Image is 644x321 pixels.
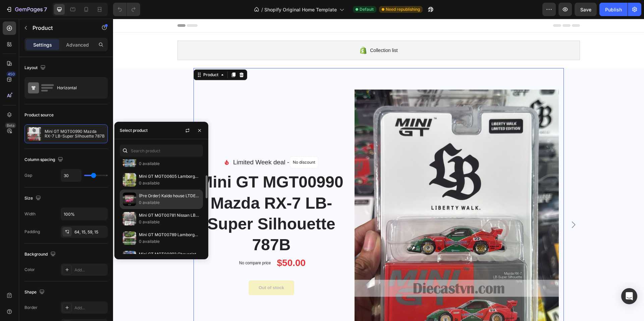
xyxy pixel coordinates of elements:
iframe: Design area [113,19,644,321]
div: Shape [24,288,46,297]
div: 64, 15, 59, 15 [74,229,106,235]
p: Product [33,24,90,32]
img: collections [123,251,136,264]
div: Gap [24,172,32,178]
div: Publish [605,6,622,13]
p: Limited Week deal - [120,140,176,148]
img: collections [123,212,136,225]
h1: Mini GT MGT00990 Mazda RX-7 LB-Super Silhouette 787B [86,152,231,237]
div: Background [24,250,57,259]
p: Mini GT MGT00781 Nissan LB-Super Silhouette S15 [PERSON_NAME] Auto Finesse SEMA 2023 (Chase) [139,212,200,219]
button: Publish [599,3,628,16]
p: 0 available [139,199,200,206]
div: Undo/Redo [113,3,140,16]
span: Shopify Original Home Template [264,6,337,13]
div: Column spacing [24,155,64,164]
p: Mini GT MGT00990 Mazda RX-7 LB-Super Silhouette 787B [45,129,105,139]
p: Settings [33,41,52,48]
p: No compare price [126,242,158,246]
span: / [261,6,263,13]
span: Need republishing [386,6,420,12]
div: Beta [5,123,16,128]
input: Auto [61,208,107,220]
img: collections [123,173,136,186]
div: Padding [24,229,40,235]
div: 450 [6,71,16,77]
p: Mini GT MGT00892 Chevrolet Corvette Z06 2023 Elkhart Lake Blue Metallic (Chase) [139,251,200,258]
img: collections [123,154,136,167]
div: Size [24,194,42,203]
p: 0 available [139,180,200,186]
div: Border [24,305,38,311]
button: 7 [3,3,50,16]
span: Save [580,7,591,12]
div: Add... [74,305,106,311]
div: Layout [24,63,47,72]
p: Mini GT MGT00789 Lamborghini Revuelto Verde Selvans (Chase) [139,231,200,238]
p: (Pre Order) Kaido house LTDEDN KHMG189 Kaidohaus BMW M3 [139,193,200,199]
p: 0 available [139,160,200,167]
input: Search in Settings & Advanced [120,145,203,157]
button: Out of stock [136,262,181,276]
img: product feature img [28,127,41,141]
button: Save [575,3,597,16]
img: Alt Image [111,141,117,147]
p: No discount [180,141,202,147]
div: Out of stock [146,266,171,272]
button: Carousel Next Arrow [455,201,466,211]
div: Select product [120,127,148,133]
div: Open Intercom Messenger [621,288,637,304]
div: Product source [24,112,54,118]
div: Width [24,211,36,217]
p: 0 available [139,238,200,245]
p: Advanced [66,41,89,48]
img: collections [123,231,136,245]
p: 0 available [139,219,200,225]
div: Product [89,53,107,59]
span: Collection list [257,28,284,36]
div: Horizontal [57,80,98,96]
img: collections [123,193,136,206]
p: 7 [44,5,47,13]
div: Color [24,267,35,273]
div: Add... [74,267,106,273]
p: Mini GT MGT00605 Lamborghini LB-Silhouette WORKS Aventador GT EVO Lime [139,173,200,180]
input: Auto [61,169,81,181]
div: $50.00 [163,237,194,251]
span: Default [360,6,374,12]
